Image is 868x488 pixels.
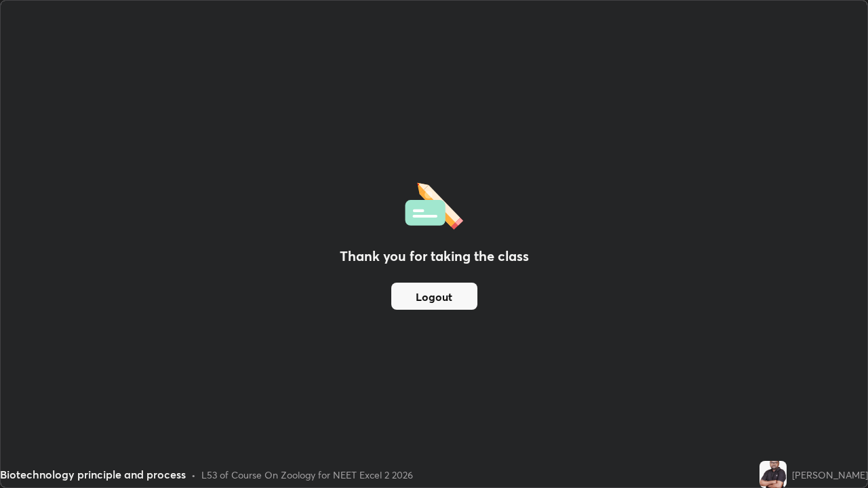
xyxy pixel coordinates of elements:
div: • [191,468,196,482]
img: offlineFeedback.1438e8b3.svg [405,178,463,230]
button: Logout [391,283,477,310]
img: 7f6a6c9e919a44dea16f7a057092b56d.jpg [759,461,787,488]
div: L53 of Course On Zoology for NEET Excel 2 2026 [201,468,413,482]
div: [PERSON_NAME] [792,468,868,482]
h2: Thank you for taking the class [340,246,529,266]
